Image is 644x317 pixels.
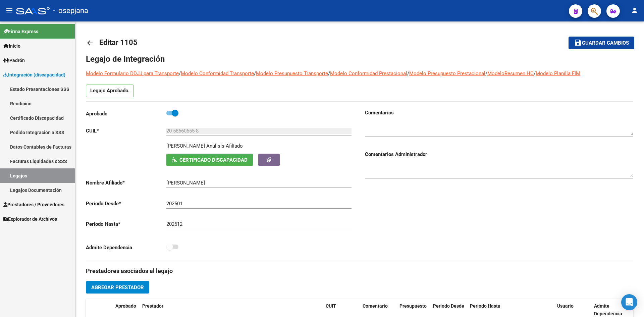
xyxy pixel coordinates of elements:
button: Guardar cambios [569,37,634,49]
span: Editar 1105 [99,38,138,47]
h3: Prestadores asociados al legajo [86,266,633,276]
span: Prestador [142,303,163,309]
p: Admite Dependencia [86,244,166,251]
h1: Legajo de Integración [86,54,633,64]
mat-icon: person [631,6,639,14]
h3: Comentarios Administrador [365,151,633,158]
span: Presupuesto [399,303,427,309]
span: Aprobado [115,303,136,309]
a: Modelo Planilla FIM [536,70,580,76]
span: Integración (discapacidad) [3,71,65,78]
span: Padrón [3,57,25,64]
a: Modelo Formulario DDJJ para Transporte [86,70,179,76]
span: Admite Dependencia [594,303,622,316]
p: Periodo Hasta [86,220,166,228]
span: Inicio [3,42,20,50]
a: Modelo Presupuesto Transporte [256,70,328,76]
span: Periodo Hasta [470,303,500,309]
button: Certificado Discapacidad [166,154,253,166]
span: Prestadores / Proveedores [3,201,64,208]
span: Periodo Desde [433,303,464,309]
button: Agregar Prestador [86,281,149,294]
p: Nombre Afiliado [86,179,166,187]
p: Aprobado [86,110,166,117]
p: CUIL [86,127,166,135]
span: Usuario [557,303,574,309]
span: Guardar cambios [582,40,629,46]
span: CUIT [326,303,336,309]
p: [PERSON_NAME] [166,142,205,150]
h3: Comentarios [365,109,633,116]
p: Periodo Desde [86,200,166,207]
mat-icon: menu [5,6,13,14]
span: Certificado Discapacidad [179,157,248,163]
div: Análisis Afiliado [206,142,243,150]
span: Firma Express [3,28,38,35]
span: - osepjana [53,3,88,18]
p: Legajo Aprobado. [86,85,134,97]
mat-icon: arrow_back [86,39,94,47]
div: Open Intercom Messenger [621,294,637,310]
mat-icon: save [574,39,582,47]
a: Modelo Conformidad Transporte [181,70,254,76]
a: ModeloResumen HC [487,70,534,76]
span: Agregar Prestador [91,284,144,290]
span: Explorador de Archivos [3,215,57,223]
a: Modelo Conformidad Prestacional [330,70,407,76]
span: Comentario [363,303,388,309]
a: Modelo Presupuesto Prestacional [409,70,485,76]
